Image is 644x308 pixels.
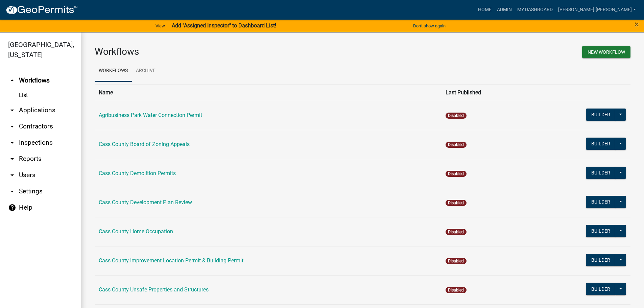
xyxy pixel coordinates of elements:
span: Disabled [446,229,466,235]
button: Builder [586,196,616,208]
i: arrow_drop_down [8,122,16,131]
span: Disabled [446,287,466,293]
i: arrow_drop_down [8,171,16,179]
a: Cass County Improvement Location Permit & Building Permit [99,257,243,264]
a: Cass County Unsafe Properties and Structures [99,286,209,293]
a: My Dashboard [515,3,555,16]
span: Disabled [446,113,466,119]
strong: Add "Assigned Inspector" to Dashboard List! [172,22,276,29]
i: arrow_drop_down [8,155,16,163]
span: × [635,20,639,29]
th: Last Published [442,84,535,101]
button: Builder [586,167,616,179]
a: Admin [494,3,515,16]
button: Builder [586,225,616,237]
a: Agribusiness Park Water Connection Permit [99,112,202,118]
a: Cass County Demolition Permits [99,170,176,176]
i: arrow_drop_down [8,106,16,114]
a: Cass County Development Plan Review [99,199,192,206]
span: Disabled [446,200,466,206]
th: Name [95,84,442,101]
button: Builder [586,283,616,295]
i: help [8,204,16,212]
button: Builder [586,254,616,266]
a: View [153,20,168,31]
span: Disabled [446,142,466,148]
a: Workflows [95,60,132,82]
a: [PERSON_NAME].[PERSON_NAME] [555,3,639,16]
i: arrow_drop_down [8,139,16,147]
h3: Workflows [95,46,358,57]
span: Disabled [446,258,466,264]
button: Don't show again [410,20,448,31]
a: Cass County Home Occupation [99,228,173,235]
i: arrow_drop_down [8,187,16,195]
a: Cass County Board of Zoning Appeals [99,141,190,147]
button: Builder [586,109,616,121]
i: arrow_drop_up [8,76,16,85]
button: Builder [586,138,616,150]
button: New Workflow [582,46,630,58]
a: Archive [132,60,160,82]
button: Close [635,20,639,28]
a: Home [475,3,494,16]
span: Disabled [446,171,466,177]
